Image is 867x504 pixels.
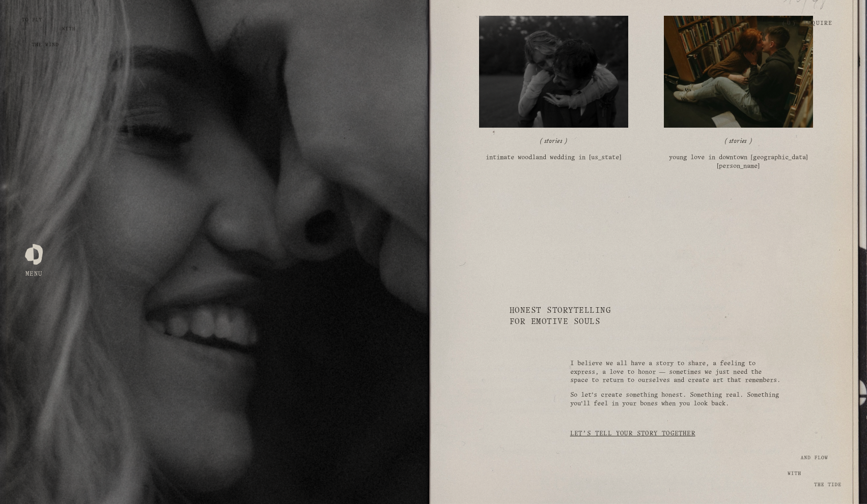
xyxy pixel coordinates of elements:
[654,16,822,128] img: young love in downtown santa cruz
[570,360,782,385] p: I believe we all have a story to share, a feeling to express, a love to honor — sometimes we just...
[803,15,832,33] a: Inquire
[782,21,785,26] span: (
[570,424,695,443] a: Let's tell your story together
[669,155,808,168] a: young love in downtown [GEOGRAPHIC_DATA][PERSON_NAME]
[793,21,795,26] span: )
[544,136,562,148] a: stories
[787,21,791,26] span: 0
[570,391,782,408] p: So let’s create something honest. Something real. Something you’ll feel in your bones when you lo...
[510,306,692,327] h2: Honest Storytelling FOR emotive souls
[479,16,628,128] a: intimate woodland wedding in north Carolina
[486,155,621,160] a: intimate woodland wedding in [US_STATE]
[470,16,638,128] img: intimate woodland wedding in north Carolina
[664,16,813,128] a: young love in downtown santa cruz
[782,20,795,27] a: 0 items in cart
[729,136,747,148] a: stories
